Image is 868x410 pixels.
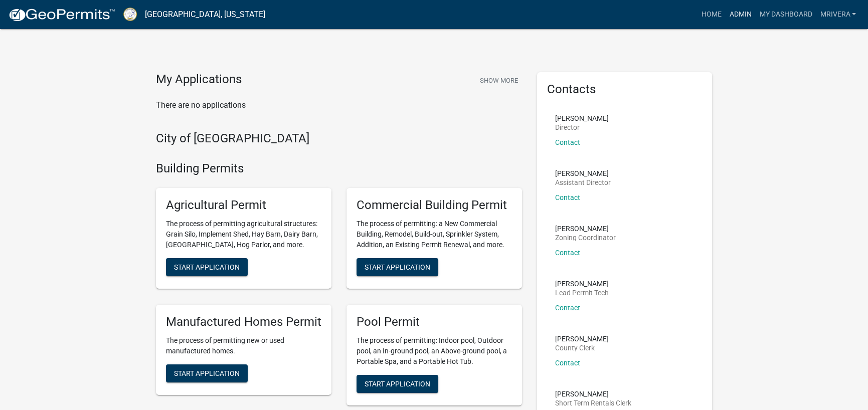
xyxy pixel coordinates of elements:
p: Short Term Rentals Clerk [555,399,631,406]
p: [PERSON_NAME] [555,335,609,342]
button: Start Application [357,258,438,276]
p: [PERSON_NAME] [555,225,616,232]
a: Home [697,5,725,24]
p: [PERSON_NAME] [555,390,631,397]
h5: Manufactured Homes Permit [166,315,321,329]
button: Start Application [166,258,248,276]
img: Putnam County, Georgia [123,8,137,21]
h4: My Applications [156,72,242,87]
p: There are no applications [156,99,522,111]
button: Start Application [357,375,438,393]
h5: Agricultural Permit [166,198,321,213]
p: [PERSON_NAME] [555,280,609,287]
a: Contact [555,138,580,146]
p: Assistant Director [555,179,611,186]
span: Start Application [174,263,240,271]
h4: Building Permits [156,161,522,176]
h5: Commercial Building Permit [357,198,512,213]
p: [PERSON_NAME] [555,170,611,177]
span: Start Application [174,369,240,377]
h5: Contacts [547,82,703,97]
p: Zoning Coordinator [555,234,616,241]
p: The process of permitting new or used manufactured homes. [166,335,321,356]
p: Director [555,124,609,131]
a: [GEOGRAPHIC_DATA], [US_STATE] [145,6,265,23]
p: The process of permitting agricultural structures: Grain Silo, Implement Shed, Hay Barn, Dairy Ba... [166,219,321,250]
a: Admin [725,5,755,24]
p: The process of permitting: Indoor pool, Outdoor pool, an In-ground pool, an Above-ground pool, a ... [357,335,512,367]
p: [PERSON_NAME] [555,115,609,122]
a: Contact [555,359,580,367]
p: The process of permitting: a New Commercial Building, Remodel, Build-out, Sprinkler System, Addit... [357,219,512,250]
button: Show More [476,72,522,89]
p: Lead Permit Tech [555,289,609,296]
a: Contact [555,249,580,257]
span: Start Application [365,379,430,387]
h5: Pool Permit [357,315,512,329]
a: Contact [555,304,580,312]
h4: City of [GEOGRAPHIC_DATA] [156,131,522,146]
a: mrivera [816,5,860,24]
p: County Clerk [555,344,609,351]
button: Start Application [166,364,248,382]
a: Contact [555,193,580,201]
span: Start Application [365,263,430,271]
a: My Dashboard [755,5,816,24]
